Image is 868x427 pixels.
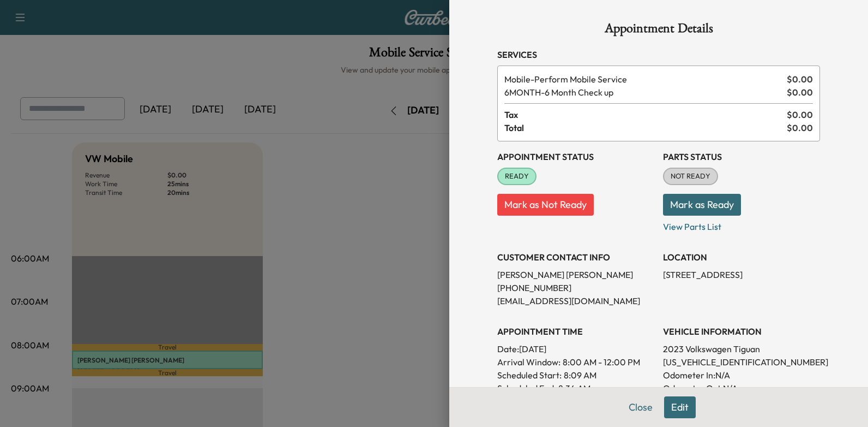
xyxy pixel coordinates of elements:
h1: Appointment Details [497,22,820,39]
span: Tax [504,108,787,121]
span: $ 0.00 [787,73,813,86]
button: Edit [664,396,696,418]
span: 8:00 AM - 12:00 PM [563,355,640,369]
p: [PERSON_NAME] [PERSON_NAME] [497,268,654,281]
p: [US_VEHICLE_IDENTIFICATION_NUMBER] [663,355,820,369]
h3: VEHICLE INFORMATION [663,325,820,338]
p: Scheduled Start: [497,369,562,382]
span: READY [498,171,535,182]
span: $ 0.00 [787,108,813,121]
span: Perform Mobile Service [504,73,782,86]
button: Mark as Ready [663,194,741,216]
p: [STREET_ADDRESS] [663,268,820,281]
p: View Parts List [663,216,820,233]
span: Total [504,121,787,134]
h3: LOCATION [663,251,820,264]
p: Date: [DATE] [497,342,654,355]
p: 2023 Volkswagen Tiguan [663,342,820,355]
p: Odometer In: N/A [663,369,820,382]
h3: CUSTOMER CONTACT INFO [497,251,654,264]
button: Mark as Not Ready [497,194,594,216]
h3: APPOINTMENT TIME [497,325,654,338]
p: Odometer Out: N/A [663,382,820,395]
p: Arrival Window: [497,355,654,369]
p: Scheduled End: [497,382,556,395]
span: NOT READY [664,171,717,182]
p: [EMAIL_ADDRESS][DOMAIN_NAME] [497,294,654,307]
p: 8:09 AM [564,369,596,382]
h3: Services [497,48,820,61]
p: 8:34 AM [558,382,590,395]
span: 6 Month Check up [504,86,782,99]
h3: Appointment Status [497,150,654,163]
span: $ 0.00 [787,121,813,134]
h3: Parts Status [663,150,820,163]
p: [PHONE_NUMBER] [497,281,654,294]
button: Close [622,396,660,418]
span: $ 0.00 [787,86,813,99]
